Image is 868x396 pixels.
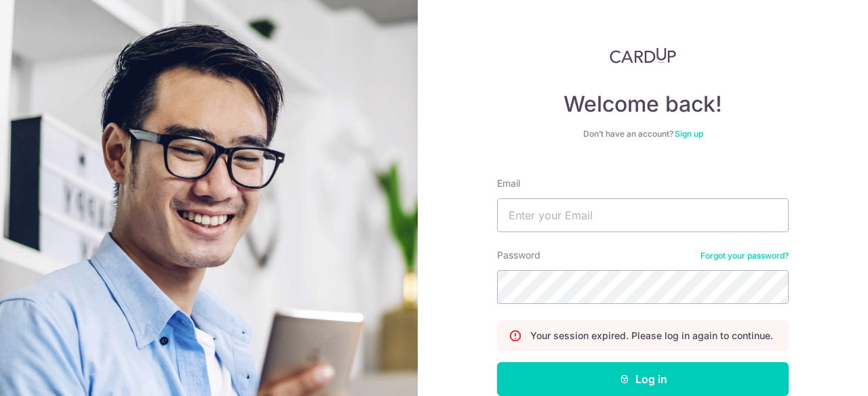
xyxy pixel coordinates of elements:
label: Password [497,248,540,262]
a: Forgot your password? [701,250,789,261]
img: CardUp Logo [610,47,676,64]
p: Your session expired. Please log in again to continue. [530,329,773,343]
h4: Welcome back! [497,91,789,118]
div: Don’t have an account? [497,129,789,139]
a: Sign up [675,129,703,139]
input: Enter your Email [497,198,789,232]
label: Email [497,177,520,190]
button: Log in [497,362,789,396]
